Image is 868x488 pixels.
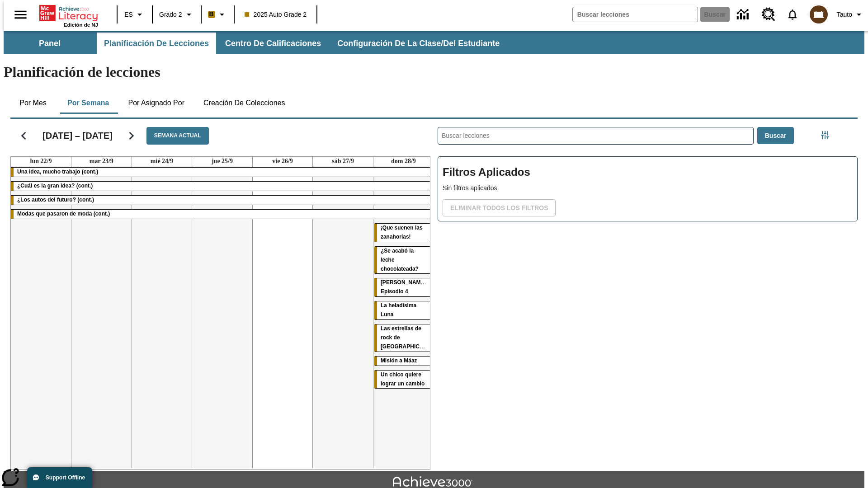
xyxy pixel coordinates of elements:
a: Centro de información [731,2,756,27]
span: ES [124,10,133,19]
h1: Planificación de lecciones [4,64,864,80]
span: ¡Que suenen las zanahorias! [381,225,423,240]
span: Panel [39,38,61,49]
span: Edición de NJ [64,22,98,28]
a: 25 de septiembre de 2025 [210,157,235,166]
div: Modas que pasaron de moda (cont.) [11,210,434,219]
span: Support Offline [46,474,85,481]
button: Support Offline [27,467,92,488]
a: 26 de septiembre de 2025 [270,157,295,166]
a: 22 de septiembre de 2025 [28,157,54,166]
a: Centro de recursos, Se abrirá en una pestaña nueva. [756,2,781,27]
button: Por semana [60,92,116,114]
a: 27 de septiembre de 2025 [330,157,356,166]
div: Filtros Aplicados [438,156,858,221]
div: Elena Menope: Episodio 4 [374,278,433,296]
button: Abrir el menú lateral [7,1,34,28]
a: Notificaciones [781,3,804,26]
button: Centro de calificaciones [218,33,328,54]
span: La heladísima Luna [381,302,416,318]
span: Configuración de la clase/del estudiante [337,38,500,49]
div: Buscar [430,115,858,470]
input: Buscar campo [573,7,698,22]
div: Un chico quiere lograr un cambio [374,371,433,389]
button: Panel [5,33,95,54]
button: Seguir [120,124,143,147]
div: La heladísima Luna [374,301,433,319]
div: Subbarra de navegación [4,31,864,54]
span: Elena Menope: Episodio 4 [381,279,428,295]
span: Tauto [837,10,852,19]
div: ¡Que suenen las zanahorias! [374,224,433,242]
span: Misión a Máaz [381,357,417,364]
p: Sin filtros aplicados [443,183,853,193]
span: Grado 2 [159,10,182,19]
span: 2025 Auto Grade 2 [245,10,307,19]
div: Las estrellas de rock de Madagascar [374,324,433,352]
a: 23 de septiembre de 2025 [88,157,115,166]
span: Planificación de lecciones [104,38,209,49]
button: Semana actual [146,127,209,145]
span: Centro de calificaciones [225,38,321,49]
div: Una idea, mucho trabajo (cont.) [11,168,434,177]
button: Lenguaje: ES, Selecciona un idioma [120,6,149,23]
a: 28 de septiembre de 2025 [389,157,418,166]
span: Una idea, mucho trabajo (cont.) [17,169,98,175]
button: Buscar [757,127,794,145]
span: Un chico quiere lograr un cambio [381,371,425,387]
button: Creación de colecciones [196,92,292,114]
button: Menú lateral de filtros [816,126,834,144]
button: Por asignado por [121,92,192,114]
div: Portada [39,3,98,28]
span: Modas que pasaron de moda (cont.) [17,211,110,217]
button: Planificación de lecciones [97,33,216,54]
div: ¿Se acabó la leche chocolateada? [374,247,433,274]
button: Perfil/Configuración [833,6,868,23]
button: Por mes [10,92,56,114]
span: ¿Cuál es la gran idea? (cont.) [17,183,93,189]
a: Portada [39,4,98,22]
div: ¿Los autos del futuro? (cont.) [11,196,434,205]
span: Las estrellas de rock de Madagascar [381,325,439,350]
h2: Filtros Aplicados [443,161,853,183]
button: Configuración de la clase/del estudiante [330,33,507,54]
button: Regresar [12,124,35,147]
button: Escoja un nuevo avatar [804,3,833,26]
img: avatar image [810,5,828,23]
a: 24 de septiembre de 2025 [149,157,175,166]
input: Buscar lecciones [438,127,753,144]
span: B [209,9,214,20]
div: Misión a Máaz [374,357,433,366]
div: ¿Cuál es la gran idea? (cont.) [11,182,434,191]
span: ¿Los autos del futuro? (cont.) [17,197,94,203]
button: Boost El color de la clase es anaranjado claro. Cambiar el color de la clase. [204,6,231,23]
h2: [DATE] – [DATE] [42,130,113,141]
span: ¿Se acabó la leche chocolateada? [381,248,419,272]
button: Grado: Grado 2, Elige un grado [156,6,198,23]
div: Subbarra de navegación [4,33,508,54]
div: Calendario [3,115,430,470]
